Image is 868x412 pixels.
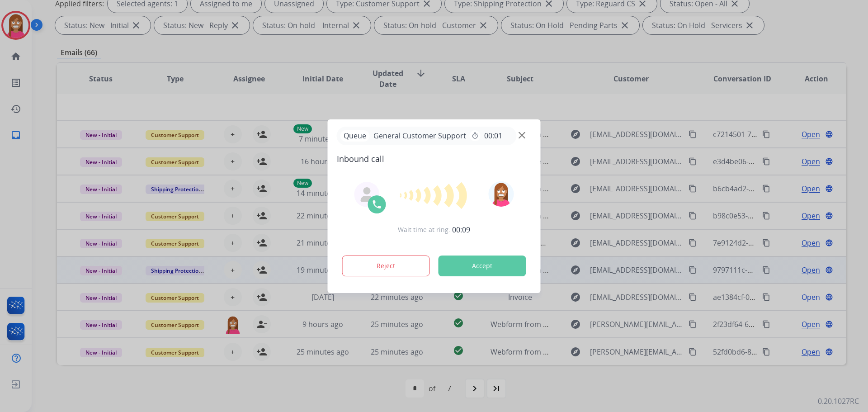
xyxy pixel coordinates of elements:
[488,181,514,207] img: avatar
[360,187,374,202] img: agent-avatar
[398,225,450,234] span: Wait time at ring:
[370,130,470,141] span: General Customer Support
[818,396,859,407] p: 0.20.1027RC
[439,256,526,276] button: Accept
[342,256,430,276] button: Reject
[519,132,525,138] img: close-button
[472,132,479,139] mat-icon: timer
[484,130,502,141] span: 00:01
[452,224,470,235] span: 00:09
[340,130,370,142] p: Queue
[337,152,532,165] span: Inbound call
[372,199,382,210] img: call-icon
